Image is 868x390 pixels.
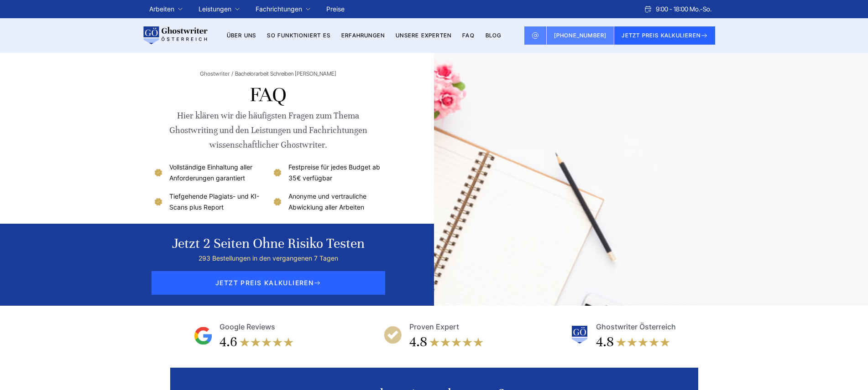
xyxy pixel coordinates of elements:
[486,32,502,39] a: BLOG
[614,26,715,45] button: JETZT PREIS KALKULIEREN
[656,4,711,15] span: 9:00 - 18:00 Mo.-So.
[220,333,237,351] div: 4.6
[272,162,384,184] li: Festpreise für jedes Budget ab 35€ verfügbar
[142,26,208,45] img: logo wirschreiben
[341,32,385,39] a: Erfahrungen
[462,32,475,39] a: FAQ
[152,271,385,295] span: JETZT PREIS KALKULIEREN
[153,167,164,178] img: Vollständige Einhaltung aller Anforderungen garantiert
[267,32,330,39] a: So funktioniert es
[200,70,233,77] a: Ghostwriter
[409,320,459,333] div: Proven Expert
[616,333,670,351] img: stars
[384,326,402,344] img: Proven Expert
[272,196,283,207] img: Anonyme und vertrauliche Abwicklung aller Arbeiten
[256,4,302,15] a: Fachrichtungen
[220,320,275,333] div: Google Reviews
[554,32,607,39] span: [PHONE_NUMBER]
[149,4,174,15] a: Arbeiten
[409,333,427,351] div: 4.8
[153,82,383,108] h1: FAQ
[153,191,265,213] li: Tiefgehende Plagiats- und KI-Scans plus Report
[227,32,256,39] a: Über uns
[153,162,265,184] li: Vollständige Einhaltung aller Anforderungen garantiert
[396,32,451,39] a: Unsere Experten
[199,4,231,15] a: Leistungen
[644,5,652,13] img: Schedule
[239,333,294,351] img: stars
[326,5,345,13] a: Preise
[532,32,539,39] img: Email
[172,253,365,264] div: 293 Bestellungen in den vergangenen 7 Tagen
[194,327,212,345] img: Google Reviews
[153,196,164,207] img: Tiefgehende Plagiats- und KI-Scans plus Report
[596,333,614,351] div: 4.8
[272,191,384,213] li: Anonyme und vertrauliche Abwicklung aller Arbeiten
[596,320,676,333] div: Ghostwriter Österreich
[547,26,615,45] a: [PHONE_NUMBER]
[235,70,336,77] span: Bachelorarbeit Schreiben [PERSON_NAME]
[570,326,589,344] img: Ghostwriter
[429,333,484,351] img: stars
[272,167,283,178] img: Festpreise für jedes Budget ab 35€ verfügbar
[153,108,383,152] div: Hier klären wir die häufigsten Fragen zum Thema Ghostwriting und den Leistungen und Fachrichtunge...
[172,235,365,253] div: Jetzt 2 Seiten ohne Risiko testen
